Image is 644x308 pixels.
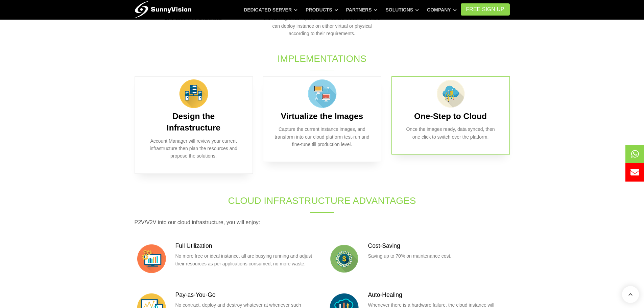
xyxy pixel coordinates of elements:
[327,242,361,276] img: flat-price.png
[434,77,468,111] img: flat-cloud-transfer.png
[281,112,363,121] b: Virtualize the Images
[427,4,457,16] a: Company
[210,194,435,207] h1: Cloud Infrastructure Advantages
[368,291,510,299] h3: Auto-Healing
[175,291,317,299] h3: Pay-as-You-Go
[368,252,510,260] p: Saving up to 70% on maintenance cost.
[385,4,419,16] a: Solutions
[175,242,317,250] h3: Full Utilization
[402,125,499,141] p: Once the images ready, data synced, then one click to switch over the platform.
[135,218,510,227] p: P2V/V2V into our cloud infrastructure, you will enjoy:
[135,242,168,276] img: flat-mon-cogs.png
[244,4,297,16] a: Dedicated Server
[210,52,435,65] h1: Implementations
[145,137,242,160] p: Account Manager will review your current infrastructure then plan the resources and propose the s...
[167,112,220,132] b: Design the Infrastructure
[306,4,338,16] a: Products
[414,112,487,121] b: One-Step to Cloud
[368,242,510,250] h3: Cost-Saving
[461,3,510,16] a: FREE Sign Up
[175,252,317,267] p: No more free or ideal instance, all are busying running and adjust their resources as per applica...
[177,77,211,111] img: flat-server.png
[273,125,371,148] p: Capture the current instance images, and transform into our cloud platform test-run and fine-tune...
[305,77,339,111] img: flat-lan.png
[346,4,378,16] a: Partners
